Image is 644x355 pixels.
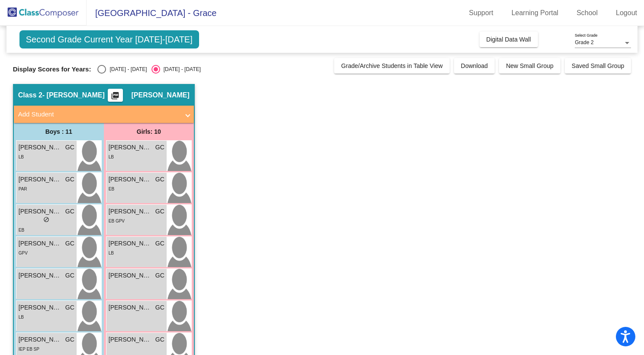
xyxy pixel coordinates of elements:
[65,335,74,344] span: GC
[461,62,488,69] span: Download
[65,303,74,312] span: GC
[19,335,62,344] span: [PERSON_NAME]
[19,303,62,312] span: [PERSON_NAME]
[155,271,164,280] span: GC
[108,89,123,102] button: Print Students Details
[18,91,42,100] span: Class 2
[572,62,624,69] span: Saved Small Group
[565,58,631,74] button: Saved Small Group
[341,62,443,69] span: Grade/Archive Students in Table View
[42,91,105,100] span: - [PERSON_NAME]
[65,271,74,280] span: GC
[104,123,194,140] div: Girls: 10
[14,123,104,140] div: Boys : 11
[19,271,62,280] span: [PERSON_NAME]
[160,65,201,73] div: [DATE] - [DATE]
[106,65,147,73] div: [DATE] - [DATE]
[97,65,200,74] mat-radio-group: Select an option
[19,228,24,232] span: EB
[65,143,74,152] span: GC
[110,91,120,103] mat-icon: picture_as_pdf
[505,6,566,20] a: Learning Portal
[499,58,560,74] button: New Small Group
[109,251,114,255] span: LB
[155,239,164,248] span: GC
[87,6,216,20] span: [GEOGRAPHIC_DATA] - Grace
[480,32,538,47] button: Digital Data Wall
[18,110,179,119] mat-panel-title: Add Student
[109,335,152,344] span: [PERSON_NAME]
[155,335,164,344] span: GC
[19,187,27,191] span: PAR
[132,91,190,100] span: [PERSON_NAME]
[155,303,164,312] span: GC
[19,30,199,48] span: Second Grade Current Year [DATE]-[DATE]
[14,106,194,123] mat-expansion-panel-header: Add Student
[19,347,39,352] span: IEP EB SP
[506,62,554,69] span: New Small Group
[109,143,152,152] span: [PERSON_NAME]
[109,239,152,248] span: [PERSON_NAME]
[486,36,531,43] span: Digital Data Wall
[109,303,152,312] span: [PERSON_NAME]
[13,65,91,73] span: Display Scores for Years:
[65,207,74,216] span: GC
[19,239,62,248] span: [PERSON_NAME]
[65,175,74,184] span: GC
[19,251,28,255] span: GPV
[109,207,152,216] span: [PERSON_NAME]
[570,6,605,20] a: School
[109,271,152,280] span: [PERSON_NAME]
[109,219,125,223] span: EB GPV
[155,207,164,216] span: GC
[19,143,62,152] span: [PERSON_NAME]
[609,6,644,20] a: Logout
[19,207,62,216] span: [PERSON_NAME]
[19,315,24,319] span: LB
[19,175,62,184] span: [PERSON_NAME]
[334,58,450,74] button: Grade/Archive Students in Table View
[155,143,164,152] span: GC
[575,39,593,45] span: Grade 2
[462,6,500,20] a: Support
[43,216,49,223] span: do_not_disturb_alt
[155,175,164,184] span: GC
[109,187,114,191] span: EB
[454,58,495,74] button: Download
[19,155,24,159] span: LB
[65,239,74,248] span: GC
[109,155,114,159] span: LB
[109,175,152,184] span: [PERSON_NAME]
